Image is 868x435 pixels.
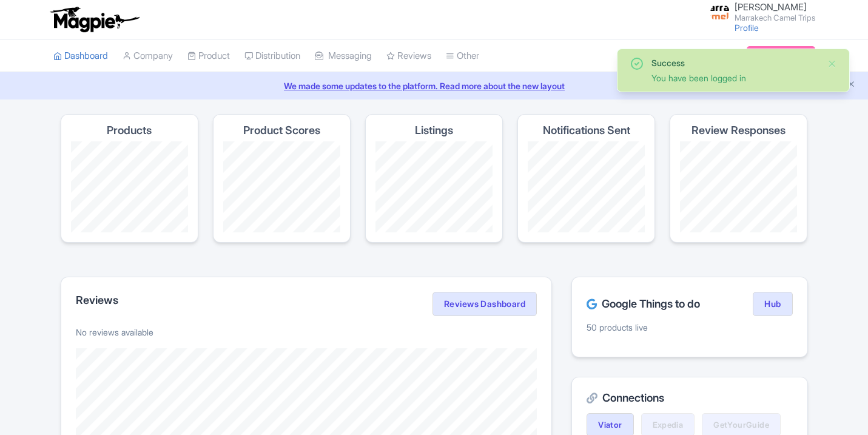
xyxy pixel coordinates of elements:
[827,56,837,71] button: Close
[47,6,141,33] img: logo-ab69f6fb50320c5b225c76a69d11143b.png
[76,294,118,306] h2: Reviews
[753,292,792,316] a: Hub
[107,124,152,137] h4: Products
[7,79,861,92] a: We made some updates to the platform. Read more about the new layout
[315,39,372,73] a: Messaging
[735,22,759,33] a: Profile
[735,14,815,22] small: Marrakech Camel Trips
[446,39,479,73] a: Other
[651,72,818,84] div: You have been logged in
[244,39,300,73] a: Distribution
[187,39,230,73] a: Product
[386,39,431,73] a: Reviews
[587,298,700,310] h2: Google Things to do
[847,78,856,92] button: Close announcement
[432,292,537,316] a: Reviews Dashboard
[703,2,815,22] a: [PERSON_NAME] Marrakech Camel Trips
[587,321,792,334] p: 50 products live
[415,124,453,137] h4: Listings
[587,392,792,404] h2: Connections
[53,39,108,73] a: Dashboard
[735,1,807,13] span: [PERSON_NAME]
[76,326,537,339] p: No reviews available
[243,124,320,137] h4: Product Scores
[651,56,818,69] div: Success
[710,3,730,22] img: skpecjwo0uind1udobp4.png
[123,39,173,73] a: Company
[691,124,786,137] h4: Review Responses
[543,124,630,137] h4: Notifications Sent
[747,46,815,64] a: Subscription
